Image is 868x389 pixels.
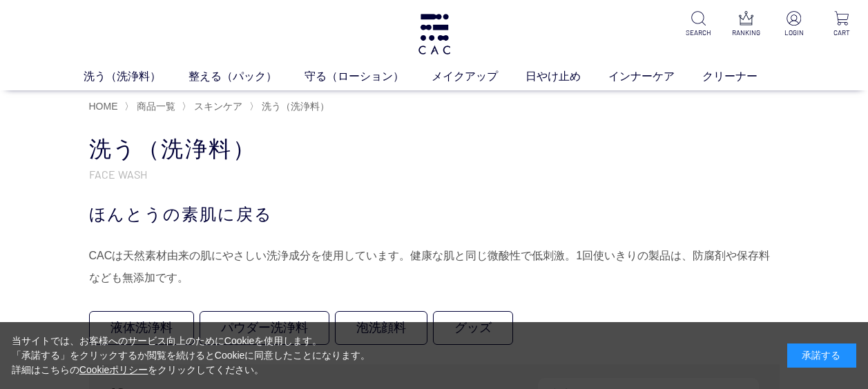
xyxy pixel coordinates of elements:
a: グッズ [433,311,513,345]
p: FACE WASH [89,167,780,181]
li: 〉 [182,100,246,113]
p: CART [827,28,857,38]
a: 洗う（洗浄料） [259,101,329,112]
a: 液体洗浄料 [89,311,194,345]
a: Cookieポリシー [79,364,148,375]
div: ほんとうの素肌に戻る [89,202,780,227]
img: logo [416,14,452,54]
a: 洗う（洗浄料） [84,68,189,85]
span: 商品一覧 [137,101,175,112]
a: HOME [89,101,118,112]
a: 泡洗顔料 [335,311,427,345]
a: インナーケア [608,68,702,85]
a: LOGIN [779,11,809,38]
a: 整える（パック） [189,68,305,85]
li: 〉 [249,100,333,113]
a: クリーナー [702,68,785,85]
p: RANKING [731,28,762,38]
div: 承諾する [787,343,856,368]
a: 日やけ止め [525,68,608,85]
a: メイクアップ [432,68,525,85]
p: SEARCH [684,28,714,38]
a: 商品一覧 [134,101,175,112]
a: スキンケア [191,101,242,112]
a: RANKING [731,11,762,38]
li: 〉 [124,100,179,113]
h1: 洗う（洗浄料） [89,134,780,164]
a: 守る（ローション） [305,68,432,85]
span: 洗う（洗浄料） [262,101,329,112]
a: パウダー洗浄料 [200,311,329,345]
div: CACは天然素材由来の肌にやさしい洗浄成分を使用しています。健康な肌と同じ微酸性で低刺激。1回使いきりの製品は、防腐剤や保存料なども無添加です。 [89,245,780,289]
a: SEARCH [684,11,714,38]
p: LOGIN [779,28,809,38]
a: CART [827,11,857,38]
div: 当サイトでは、お客様へのサービス向上のためにCookieを使用します。 「承諾する」をクリックするか閲覧を続けるとCookieに同意したことになります。 詳細はこちらの をクリックしてください。 [12,334,371,377]
span: スキンケア [194,101,242,112]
